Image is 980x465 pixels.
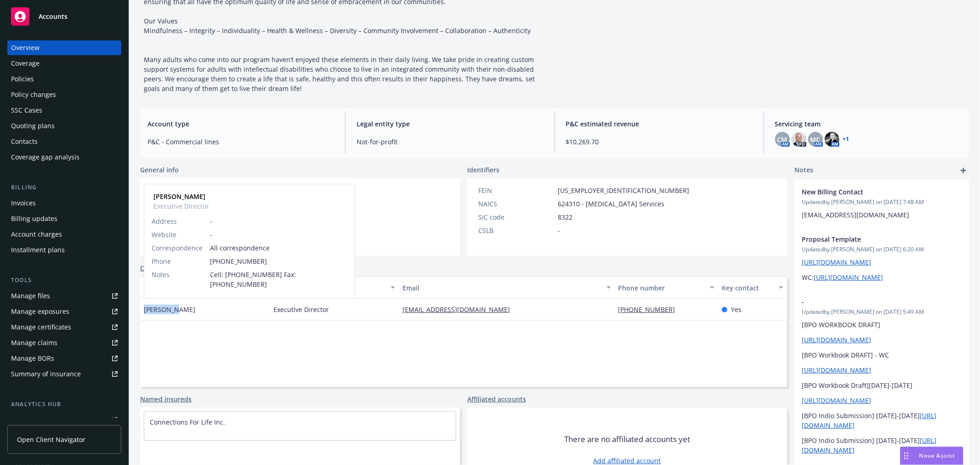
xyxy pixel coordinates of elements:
div: Manage BORs [11,351,54,366]
span: Phone [152,256,171,266]
a: Coverage gap analysis [7,150,121,164]
div: Installment plans [11,243,65,257]
span: - [802,297,938,306]
button: Phone number [615,277,718,299]
div: Drag to move [901,447,912,465]
span: General info [140,165,179,175]
span: [EMAIL_ADDRESS][DOMAIN_NAME] [802,210,909,219]
div: Policy changes [11,87,56,102]
div: CSLB [478,226,554,235]
span: Executive Director [153,201,209,211]
span: 624310 - [MEDICAL_DATA] Services [558,199,664,209]
span: Executive Director [273,305,329,314]
a: +1 [843,136,850,142]
a: [EMAIL_ADDRESS][DOMAIN_NAME] [402,305,517,314]
div: Phone number [618,283,704,293]
a: [URL][DOMAIN_NAME] [814,273,883,282]
div: Loss summary generator [11,413,87,427]
div: Billing updates [11,211,57,226]
p: [BPO Indio Submission] [DATE]-[DATE] [802,411,962,430]
a: add [958,165,969,176]
span: [US_EMPLOYER_IDENTIFICATION_NUMBER] [558,186,689,195]
div: Quoting plans [11,119,55,133]
a: Contacts [7,134,121,149]
div: Proposal TemplateUpdatedby [PERSON_NAME] on [DATE] 6:20 AM[URL][DOMAIN_NAME]WC:[URL][DOMAIN_NAME] [794,227,969,289]
span: Identifiers [467,165,499,175]
img: photo [825,132,839,147]
span: - [210,216,347,226]
span: Notes [794,165,813,176]
div: Overview [11,40,40,55]
div: Account charges [11,227,62,242]
div: Key contact [722,283,773,293]
a: Policy changes [7,87,121,102]
div: SSC Cases [11,103,42,118]
a: Overview [7,40,121,55]
span: Cell: [PHONE_NUMBER] Fax: [PHONE_NUMBER] [210,270,347,289]
p: [BPO Workbook DRAFT] - WC [802,350,962,360]
button: Email [399,277,614,299]
a: Named insureds [140,394,192,404]
span: Account type [147,119,334,129]
div: Billing [7,183,121,192]
a: Manage exposures [7,304,121,319]
a: Coverage [7,56,121,71]
span: There are no affiliated accounts yet [564,434,690,445]
div: Invoices [11,196,36,210]
a: Loss summary generator [7,413,121,427]
div: Coverage [11,56,40,71]
div: Policies [11,72,34,86]
span: [PERSON_NAME] [144,305,195,314]
a: Summary of insurance [7,367,121,381]
a: Policies [7,72,121,86]
p: [BPO Workbook Draft][DATE]-[DATE] [802,380,962,390]
button: Nova Assist [900,447,963,465]
a: Manage certificates [7,320,121,335]
a: Affiliated accounts [467,394,526,404]
span: - [558,226,560,235]
span: New Billing Contact [802,187,938,197]
div: -Updatedby [PERSON_NAME] on [DATE] 5:49 AM[BPO WORKBOOK DRAFT][URL][DOMAIN_NAME][BPO Workbook DRA... [794,289,969,462]
span: Updated by [PERSON_NAME] on [DATE] 6:20 AM [802,245,962,254]
a: Manage BORs [7,351,121,366]
div: SIC code [478,212,554,222]
a: Invoices [7,196,121,210]
p: [BPO Indio Submission] [DATE]-[DATE] [802,436,962,455]
span: P&C - Commercial lines [147,137,334,147]
span: Nova Assist [919,452,956,459]
span: 8322 [558,212,572,222]
span: Updated by [PERSON_NAME] on [DATE] 7:48 AM [802,198,962,206]
div: Email [402,283,600,293]
div: Manage claims [11,335,57,350]
a: Manage claims [7,335,121,350]
span: Yes [731,305,742,314]
span: - [210,230,347,239]
span: Website [152,230,176,239]
a: [URL][DOMAIN_NAME] [802,366,871,374]
span: Not-for-profit [357,137,543,147]
span: Correspondence [152,243,203,253]
span: Notes [152,270,170,279]
div: FEIN [478,186,554,195]
a: Quoting plans [7,119,121,133]
p: WC: [802,272,962,282]
a: Account charges [7,227,121,242]
span: All correspondence [210,243,347,253]
a: Contacts [140,263,168,273]
span: P&C estimated revenue [566,119,753,129]
div: Tools [7,276,121,285]
strong: [PERSON_NAME] [153,192,205,201]
span: Open Client Navigator [17,435,85,444]
div: New Billing ContactUpdatedby [PERSON_NAME] on [DATE] 7:48 AM[EMAIL_ADDRESS][DOMAIN_NAME] [794,180,969,227]
div: Coverage gap analysis [11,150,79,164]
div: Analytics hub [7,400,121,409]
div: Manage exposures [11,304,69,319]
a: Connections For Life Inc. [150,418,225,426]
span: MC [810,135,821,144]
span: CM [777,135,787,144]
a: [URL][DOMAIN_NAME] [802,258,871,267]
span: Accounts [39,13,68,20]
div: Manage files [11,289,50,303]
div: NAICS [478,199,554,209]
